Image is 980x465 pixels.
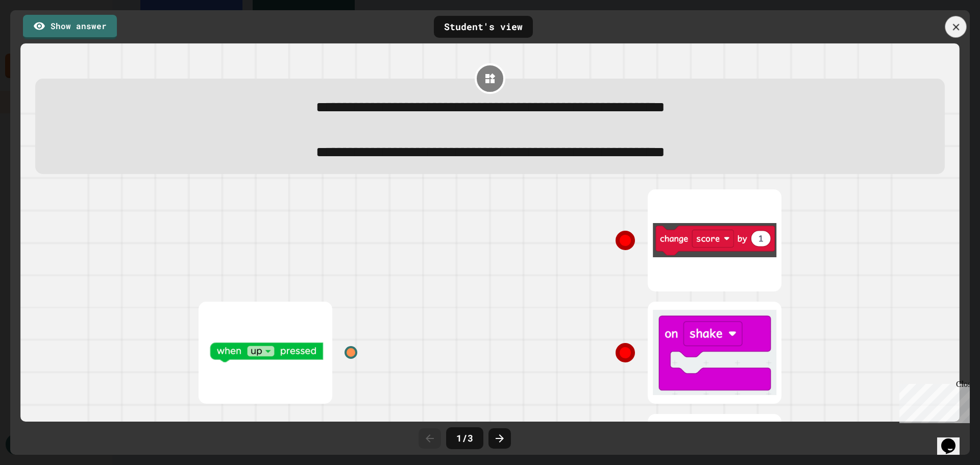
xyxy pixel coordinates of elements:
a: Show answer [23,15,117,39]
iframe: chat widget [937,424,970,455]
div: 1 / 3 [446,427,483,449]
iframe: chat widget [895,380,970,423]
div: Chat with us now!Close [4,4,70,65]
div: Student's view [434,16,533,38]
